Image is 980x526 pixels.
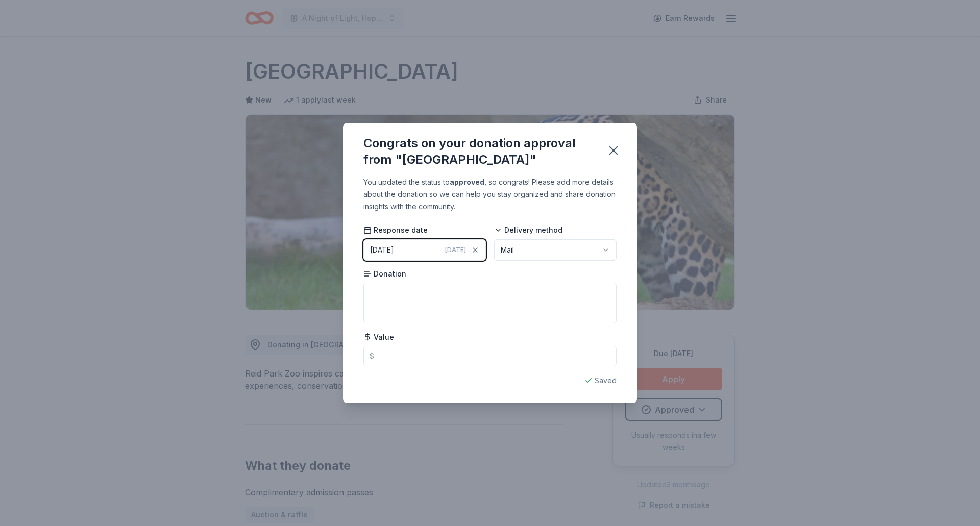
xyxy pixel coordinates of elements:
div: You updated the status to , so congrats! Please add more details about the donation so we can hel... [363,176,617,213]
span: Delivery method [494,225,562,235]
span: Value [363,332,394,342]
div: [DATE] [370,244,394,256]
span: Donation [363,269,406,279]
button: [DATE][DATE] [363,239,486,261]
span: Response date [363,225,428,235]
b: approved [450,178,484,186]
div: Congrats on your donation approval from "[GEOGRAPHIC_DATA]" [363,135,594,168]
span: [DATE] [445,246,466,254]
